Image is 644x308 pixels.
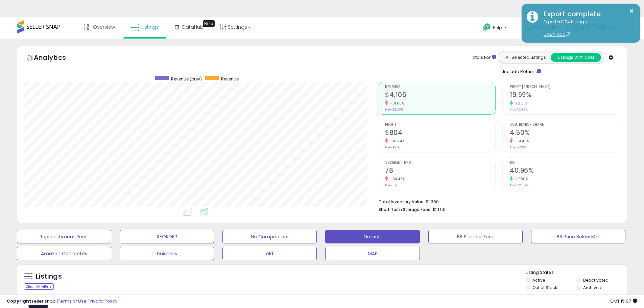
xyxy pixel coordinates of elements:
[510,123,620,127] span: Avg. Buybox Share
[493,25,502,30] span: Help
[17,230,111,243] button: Replenishment Recs.
[325,230,420,243] button: Default
[379,197,615,205] li: $1,360
[510,183,528,187] small: Prev: 32.05%
[7,298,117,305] div: seller snap | |
[539,19,635,38] div: Exported 174 listings.
[510,145,526,149] small: Prev: 9.26%
[494,67,549,75] div: Include Returns
[510,108,528,112] small: Prev: 15.99%
[483,23,491,31] i: Get Help
[379,199,425,205] b: Total Inventory Value:
[325,247,420,260] button: MAP
[513,139,529,144] small: -51.40%
[182,24,204,30] span: DataHub
[388,101,404,106] small: -31.63%
[583,277,609,283] label: Deactivated
[385,85,495,89] span: Revenue
[510,91,620,100] h2: 19.59%
[171,76,202,82] span: Revenue (prev)
[510,85,620,89] span: Profit [PERSON_NAME]
[221,76,239,82] span: Revenue
[222,247,317,260] button: old
[385,161,495,165] span: Ordered Items
[478,18,514,39] a: Help
[214,17,256,37] a: Settings
[532,277,545,283] label: Active
[93,24,115,30] span: Overview
[170,17,209,37] a: DataHub
[34,53,79,64] h5: Analytics
[379,207,431,212] b: Short Term Storage Fees:
[510,167,620,176] h2: 40.96%
[388,139,405,144] small: -16.24%
[385,129,495,138] h2: $804
[432,206,446,213] span: $21.50
[385,145,401,149] small: Prev: $960
[531,230,625,243] button: BB Price Below Min
[126,17,164,37] a: Listings
[501,53,551,62] button: All Selected Listings
[510,129,620,138] h2: 4.50%
[120,247,214,260] button: buisness
[385,123,495,127] span: Profit
[519,17,567,39] a: K&R Deals
[513,176,528,182] small: 27.80%
[79,17,120,37] a: Overview
[388,176,405,182] small: -34.45%
[36,272,62,281] h5: Listings
[428,230,523,243] button: BB Share = Zero
[88,298,117,304] a: Privacy Policy
[7,298,31,304] strong: Copyright
[385,183,397,187] small: Prev: 119
[120,230,214,243] button: REORDER
[470,54,496,61] div: Totals For
[58,298,87,304] a: Terms of Use
[532,285,557,290] label: Out of Stock
[385,167,495,176] h2: 78
[222,230,317,243] button: No Competitors
[141,24,159,30] span: Listings
[510,161,620,165] span: ROI
[17,247,111,260] button: Amazon Competes
[385,91,495,100] h2: $4,106
[544,31,570,37] a: Download
[583,285,601,290] label: Archived
[610,298,637,304] span: 2025-09-12 15:07 GMT
[203,20,215,27] div: Tooltip anchor
[513,101,527,106] small: 22.51%
[24,283,54,290] div: Clear All Filters
[526,269,627,276] p: Listing States:
[385,108,403,112] small: Prev: $6,006
[551,53,601,62] button: Listings With Cost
